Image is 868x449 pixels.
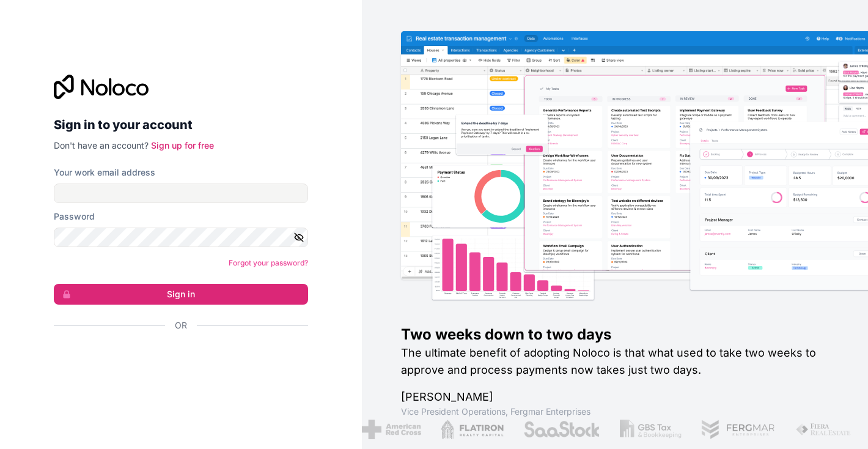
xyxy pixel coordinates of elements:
[54,140,149,150] span: Don't have an account?
[441,420,504,439] img: /assets/flatiron-C8eUkumj.png
[54,284,308,305] button: Sign in
[701,420,776,439] img: /assets/fergmar-CudnrXN5.png
[54,184,308,203] input: Email address
[523,420,600,439] img: /assets/saastock-C6Zbiodz.png
[401,344,829,379] h2: The ultimate benefit of adopting Noloco is that what used to take two weeks to approve and proces...
[620,420,682,439] img: /assets/gbstax-C-GtDUiK.png
[54,228,308,247] input: Password
[401,388,829,406] h1: [PERSON_NAME]
[54,166,155,179] label: Your work email address
[175,319,187,332] span: Or
[229,258,308,267] a: Forgot your password?
[401,406,829,418] h1: Vice President Operations , Fergmar Enterprises
[151,140,214,150] a: Sign up for free
[401,325,829,344] h1: Two weeks down to two days
[795,420,853,439] img: /assets/fiera-fwj2N5v4.png
[54,210,95,223] label: Password
[54,114,308,136] h2: Sign in to your account
[362,420,421,439] img: /assets/american-red-cross-BAupjrZR.png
